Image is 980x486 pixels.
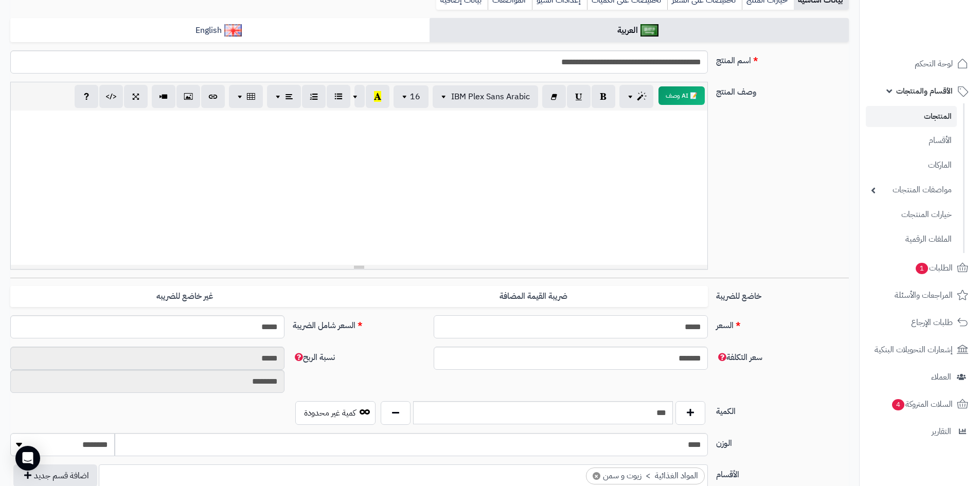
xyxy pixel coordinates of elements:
a: المراجعات والأسئلة [866,283,974,308]
span: الطلبات [915,261,953,275]
li: المواد الغذائية > زيوت و سمن [586,467,705,484]
span: 16 [410,91,420,103]
a: لوحة التحكم [866,51,974,76]
a: المنتجات [866,106,957,127]
a: العملاء [866,365,974,389]
span: IBM Plex Sans Arabic [451,91,530,103]
span: التقارير [932,424,951,439]
button: 16 [394,85,429,108]
img: English [224,24,242,37]
span: لوحة التحكم [915,57,953,71]
span: العملاء [931,370,951,384]
button: 📝 AI وصف [658,86,705,105]
label: السعر [712,315,853,332]
a: English [10,18,430,43]
span: × [593,472,600,480]
img: العربية [640,24,658,37]
div: Open Intercom Messenger [15,446,40,471]
label: ضريبة القيمة المضافة [359,286,708,307]
label: السعر شامل الضريبة [289,315,430,332]
span: 4 [892,399,905,410]
a: الملفات الرقمية [866,228,957,250]
span: نسبة الربح [293,351,335,364]
span: إشعارات التحويلات البنكية [875,343,953,357]
a: العربية [430,18,849,43]
a: إشعارات التحويلات البنكية [866,337,974,362]
label: الوزن [712,433,853,449]
span: سعر التكلفة [716,351,762,364]
a: خيارات المنتجات [866,204,957,226]
img: logo-2.png [910,23,970,45]
a: السلات المتروكة4 [866,392,974,417]
label: وصف المنتج [712,82,853,98]
button: IBM Plex Sans Arabic [433,85,538,108]
span: 1 [916,262,929,274]
a: الأقسام [866,130,957,152]
a: التقارير [866,419,974,444]
a: الماركات [866,154,957,176]
span: السلات المتروكة [891,397,953,411]
span: الأقسام والمنتجات [896,84,953,98]
span: المراجعات والأسئلة [895,288,953,302]
label: خاضع للضريبة [712,286,853,302]
a: مواصفات المنتجات [866,179,957,201]
label: اسم المنتج [712,50,853,67]
label: الكمية [712,401,853,418]
label: الأقسام [712,464,853,481]
label: غير خاضع للضريبه [10,286,359,307]
a: الطلبات1 [866,256,974,280]
a: طلبات الإرجاع [866,310,974,335]
span: طلبات الإرجاع [911,315,953,330]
